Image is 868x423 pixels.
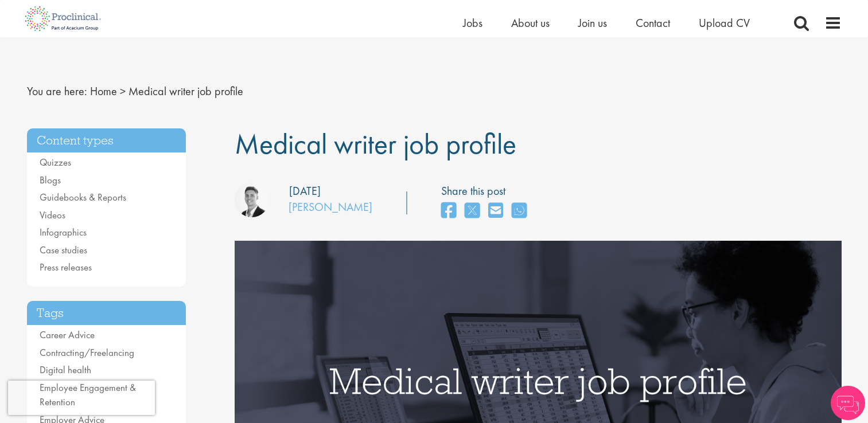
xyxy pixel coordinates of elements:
[441,199,456,224] a: share on facebook
[27,301,186,326] h3: Tags
[40,191,126,203] a: Guidebooks & Reports
[40,261,92,273] a: Press releases
[40,346,134,359] a: Contracting/Freelancing
[578,15,607,30] a: Join us
[488,199,503,224] a: share on email
[40,244,87,256] a: Case studies
[120,84,126,99] span: >
[465,199,480,224] a: share on twitter
[699,15,750,30] a: Upload CV
[27,84,87,99] span: You are here:
[235,183,269,217] img: George Watson
[90,84,117,99] a: breadcrumb link
[8,381,155,415] iframe: reCAPTCHA
[289,183,321,199] div: [DATE]
[831,386,865,420] img: Chatbot
[289,199,372,214] a: [PERSON_NAME]
[463,15,482,30] a: Jobs
[40,174,61,186] a: Blogs
[27,128,186,153] h3: Content types
[441,183,532,199] label: Share this post
[40,226,87,238] a: Infographics
[512,199,527,224] a: share on whats app
[511,15,550,30] a: About us
[40,328,95,341] a: Career Advice
[40,363,91,376] a: Digital health
[40,156,71,169] a: Quizzes
[40,209,65,221] a: Videos
[235,126,516,162] span: Medical writer job profile
[129,84,243,99] span: Medical writer job profile
[636,15,670,30] a: Contact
